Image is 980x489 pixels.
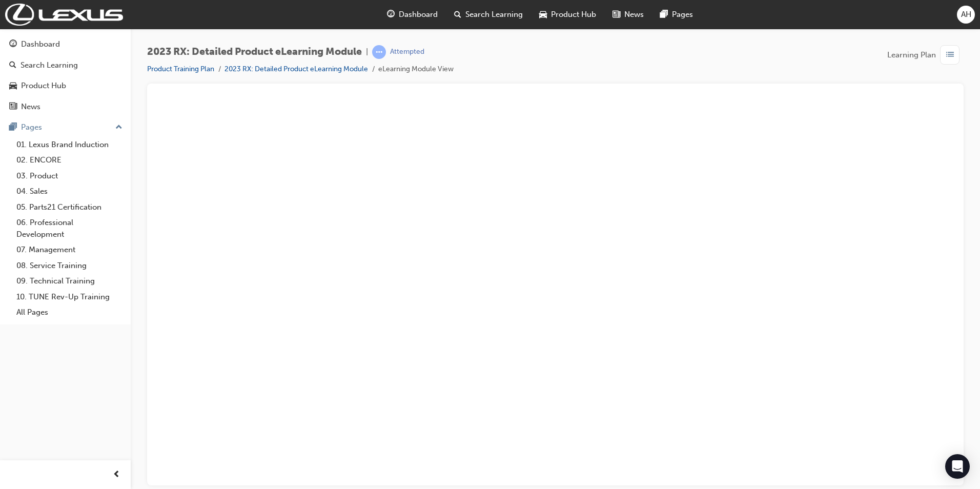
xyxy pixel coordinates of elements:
a: 03. Product [12,168,127,184]
span: Pages [672,9,693,21]
span: 2023 RX: Detailed Product eLearning Module [147,46,362,58]
span: guage-icon [387,8,395,21]
a: 2023 RX: Detailed Product eLearning Module [224,65,368,73]
div: Attempted [390,47,424,57]
span: AH [961,9,971,21]
img: Trak [5,4,123,26]
div: Product Hub [21,80,66,92]
a: 08. Service Training [12,258,127,274]
span: Search Learning [465,9,523,21]
div: Dashboard [21,38,60,50]
a: Dashboard [4,35,127,54]
button: AH [957,6,975,24]
button: DashboardSearch LearningProduct HubNews [4,33,127,118]
div: Pages [21,121,42,133]
a: 04. Sales [12,184,127,199]
a: 10. TUNE Rev-Up Training [12,289,127,305]
span: car-icon [539,8,547,21]
a: news-iconNews [604,4,652,25]
span: prev-icon [113,468,120,481]
div: News [21,101,40,113]
span: pages-icon [660,8,668,21]
a: 09. Technical Training [12,273,127,289]
span: news-icon [9,103,17,112]
span: guage-icon [9,40,17,49]
span: | [366,46,368,58]
a: 05. Parts21 Certification [12,199,127,215]
a: search-iconSearch Learning [446,4,531,25]
div: Search Learning [21,59,78,71]
a: Product Hub [4,76,127,95]
a: Product Training Plan [147,65,214,73]
a: News [4,97,127,116]
a: guage-iconDashboard [379,4,446,25]
span: search-icon [454,8,461,21]
a: 07. Management [12,242,127,258]
span: car-icon [9,81,17,91]
span: list-icon [946,49,954,62]
a: 02. ENCORE [12,152,127,168]
span: Learning Plan [887,49,936,61]
a: 06. Professional Development [12,215,127,242]
a: pages-iconPages [652,4,701,25]
span: search-icon [9,61,16,70]
button: Pages [4,118,127,137]
li: eLearning Module View [378,64,454,75]
span: up-icon [115,121,122,134]
a: car-iconProduct Hub [531,4,604,25]
span: Product Hub [551,9,596,21]
span: pages-icon [9,123,17,132]
button: Learning Plan [887,45,964,65]
span: news-icon [612,8,620,21]
span: learningRecordVerb_ATTEMPT-icon [372,45,386,59]
a: All Pages [12,304,127,320]
a: 01. Lexus Brand Induction [12,137,127,153]
div: Open Intercom Messenger [945,454,970,479]
a: Search Learning [4,56,127,75]
span: News [624,9,644,21]
span: Dashboard [399,9,438,21]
